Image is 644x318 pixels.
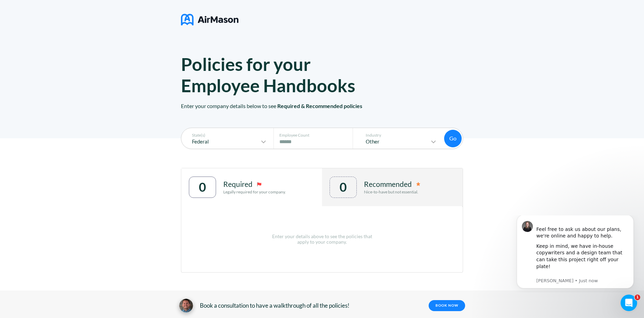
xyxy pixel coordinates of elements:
p: State(s) [185,133,268,138]
p: Recommended [364,180,412,188]
h1: Policies for your Employee Handbooks [181,53,383,96]
p: Employee Count [279,133,351,138]
div: 0 [199,180,206,194]
span: Book a consultation to have a walkthrough of all the policies! [200,302,350,309]
button: Go [444,130,462,147]
div: Message content [30,4,122,61]
span: 1 [635,295,640,300]
div: 0 [340,180,347,194]
img: remmended-icon [416,182,420,186]
p: Industry [359,133,438,138]
span: Required & Recommended policies [277,103,362,109]
p: Nice-to-have but not essential. [364,190,420,194]
p: Message from Holly, sent Just now [30,62,122,68]
p: Federal [185,139,259,145]
p: Other [359,139,429,145]
img: required-icon [257,182,261,187]
p: Enter your company details below to see [181,96,463,138]
iframe: Intercom live chat [621,295,637,311]
div: Feel free to ask us about our plans, we're online and happy to help. [30,4,122,24]
img: avatar [179,299,193,312]
p: Enter your details above to see the policies that apply to your company. [271,234,373,245]
a: BOOK NOW [429,300,465,311]
p: Required [223,180,253,188]
div: Keep in mind, we have in-house copywriters and a design team that can take this project right off... [30,28,122,61]
p: Legally required for your company. [223,190,286,194]
img: logo [181,11,238,28]
iframe: Intercom notifications message [506,215,644,293]
img: Profile image for Holly [15,6,26,17]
